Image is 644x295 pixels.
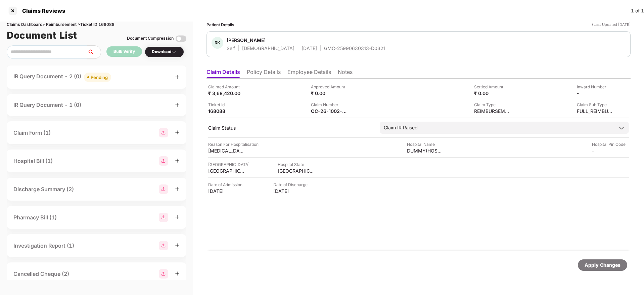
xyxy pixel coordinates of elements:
div: [DATE] [208,188,245,194]
button: search [87,45,101,59]
div: 1 of 1 [631,7,644,14]
span: plus [175,102,180,107]
div: Claim Status [208,125,373,131]
div: [DATE] [302,45,317,51]
div: - [592,147,629,154]
div: [DATE] [273,188,310,194]
div: [GEOGRAPHIC_DATA] [278,168,315,174]
li: Claim Details [206,69,240,78]
div: RK [212,37,223,49]
div: [MEDICAL_DATA] , [MEDICAL_DATA], [MEDICAL_DATA] [208,147,245,154]
img: svg+xml;base64,PHN2ZyBpZD0iR3JvdXBfMjg4MTMiIGRhdGEtbmFtZT0iR3JvdXAgMjg4MTMiIHhtbG5zPSJodHRwOi8vd3... [159,184,168,194]
img: downArrowIcon [618,125,625,131]
div: Settled Amount [474,84,511,90]
div: Discharge Summary (2) [13,185,74,194]
div: Claim IR Raised [384,124,418,131]
div: Pharmacy Bill (1) [13,213,57,222]
span: plus [175,215,180,219]
span: search [87,49,101,55]
div: FULL_REIMBURSEMENT [577,108,614,114]
img: svg+xml;base64,PHN2ZyBpZD0iR3JvdXBfMjg4MTMiIGRhdGEtbmFtZT0iR3JvdXAgMjg4MTMiIHhtbG5zPSJodHRwOi8vd3... [159,241,168,250]
li: Notes [338,69,353,78]
div: Date of Admission [208,181,245,188]
div: 168088 [208,108,245,114]
div: Self [227,45,235,51]
div: DUMMY(HOSPITAL CONFIRMATION WHETHER NETWORK OR NON-NETWORK) [407,147,444,154]
div: Hospital State [278,161,315,168]
div: Hospital Name [407,141,444,147]
li: Policy Details [247,69,281,78]
span: plus [175,75,180,79]
div: Claim Sub Type [577,101,614,108]
div: Claims Reviews [18,7,65,14]
div: GMC-25990630313-D0321 [324,45,385,51]
div: [DEMOGRAPHIC_DATA] [242,45,294,51]
span: plus [175,130,180,135]
div: Hospital Bill (1) [13,157,53,165]
img: svg+xml;base64,PHN2ZyBpZD0iRHJvcGRvd24tMzJ4MzIiIHhtbG5zPSJodHRwOi8vd3d3LnczLm9yZy8yMDAwL3N2ZyIgd2... [172,49,177,55]
div: Patient Details [206,22,234,28]
div: ₹ 3,68,420.00 [208,90,245,96]
div: Approved Amount [311,84,348,90]
div: Download [152,49,177,55]
span: plus [175,271,180,276]
div: Pending [91,74,108,81]
img: svg+xml;base64,PHN2ZyBpZD0iR3JvdXBfMjg4MTMiIGRhdGEtbmFtZT0iR3JvdXAgMjg4MTMiIHhtbG5zPSJodHRwOi8vd3... [159,213,168,222]
div: [PERSON_NAME] [227,37,266,43]
div: Reason For Hospitalisation [208,141,259,147]
div: Inward Number [577,84,614,90]
div: REIMBURSEMENT [474,108,511,114]
div: OC-26-1002-8403-00410748 [311,108,348,114]
div: [GEOGRAPHIC_DATA] [208,161,249,168]
div: Claim Form (1) [13,129,51,137]
div: Date of Discharge [273,181,310,188]
li: Employee Details [287,69,331,78]
div: Apply Changes [585,261,620,269]
div: - [577,90,614,96]
span: plus [175,243,180,248]
span: plus [175,186,180,191]
div: Cancelled Cheque (2) [13,270,69,278]
img: svg+xml;base64,PHN2ZyBpZD0iR3JvdXBfMjg4MTMiIGRhdGEtbmFtZT0iR3JvdXAgMjg4MTMiIHhtbG5zPSJodHRwOi8vd3... [159,128,168,137]
h1: Document List [7,28,77,43]
div: Claims Dashboard > Reimbursement > Ticket ID 168088 [7,22,186,28]
img: svg+xml;base64,PHN2ZyBpZD0iVG9nZ2xlLTMyeDMyIiB4bWxucz0iaHR0cDovL3d3dy53My5vcmcvMjAwMC9zdmciIHdpZH... [176,33,186,44]
div: Claim Type [474,101,511,108]
span: plus [175,158,180,163]
img: svg+xml;base64,PHN2ZyBpZD0iR3JvdXBfMjg4MTMiIGRhdGEtbmFtZT0iR3JvdXAgMjg4MTMiIHhtbG5zPSJodHRwOi8vd3... [159,269,168,279]
div: Ticket Id [208,101,245,108]
div: ₹ 0.00 [474,90,511,96]
div: [GEOGRAPHIC_DATA] [208,168,245,174]
img: svg+xml;base64,PHN2ZyBpZD0iR3JvdXBfMjg4MTMiIGRhdGEtbmFtZT0iR3JvdXAgMjg4MTMiIHhtbG5zPSJodHRwOi8vd3... [159,156,168,166]
div: Claim Number [311,101,348,108]
div: IR Query Document - 1 (0) [13,101,81,109]
div: Claimed Amount [208,84,245,90]
div: Hospital Pin Code [592,141,629,147]
div: ₹ 0.00 [311,90,348,96]
div: IR Query Document - 2 (0) [13,72,111,82]
div: Investigation Report (1) [13,242,74,250]
div: *Last Updated [DATE] [591,22,631,28]
div: Document Compression [127,35,174,42]
div: Bulk Verify [113,48,135,55]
